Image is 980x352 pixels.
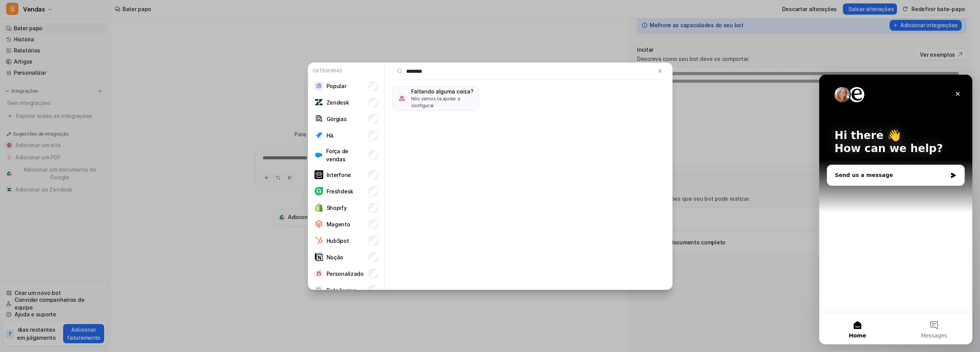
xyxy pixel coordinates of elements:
font: Freshdesk [327,188,353,195]
font: Shopify [327,205,347,211]
font: Faltando alguma coisa? [411,88,474,95]
font: Noção [327,254,344,260]
font: Magento [327,221,350,228]
font: Górgias [327,116,347,122]
font: Há [327,132,333,139]
iframe: Intercom live chat [819,75,972,344]
font: Categorias [313,68,343,74]
font: Nós vamos te ajudar a configurar [411,96,460,108]
font: Força de vendas [326,148,348,162]
font: Bots burros [327,287,356,293]
button: /faltando-algoFaltando alguma coisa?Nós vamos te ajudar a configurar [392,86,479,111]
font: Zendesk [327,99,349,106]
img: /faltando-algo [397,94,407,103]
font: Personalizado [327,270,364,277]
font: Interfone [327,172,351,178]
font: HubSpot [327,237,349,244]
font: Popular [327,83,346,89]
